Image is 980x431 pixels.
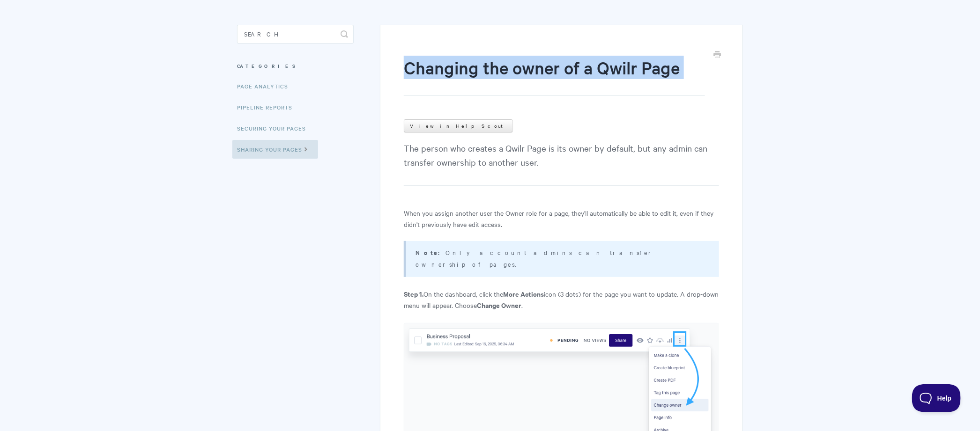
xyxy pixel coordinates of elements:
p: On the dashboard, click the icon (3 dots) for the page you want to update. A drop-down menu will ... [404,288,719,311]
h1: Changing the owner of a Qwilr Page [404,56,705,96]
a: Sharing Your Pages [232,140,318,159]
input: Search [237,25,354,44]
a: Page Analytics [237,77,295,95]
p: When you assign another user the Owner role for a page, they'll automatically be able to edit it,... [404,207,719,230]
strong: More Actions [503,289,544,299]
strong: Note: [416,248,445,257]
a: Pipeline reports [237,98,299,117]
strong: Step 1. [404,289,423,299]
p: Only account admins can transfer ownership of pages. [416,247,707,270]
h3: Categories [237,58,354,74]
p: The person who creates a Qwilr Page is its owner by default, but any admin can transfer ownership... [404,141,719,186]
iframe: Toggle Customer Support [912,384,961,412]
a: Securing Your Pages [237,119,313,138]
a: View in Help Scout [404,119,513,132]
strong: Change Owner [477,300,521,310]
a: Print this Article [713,50,721,60]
